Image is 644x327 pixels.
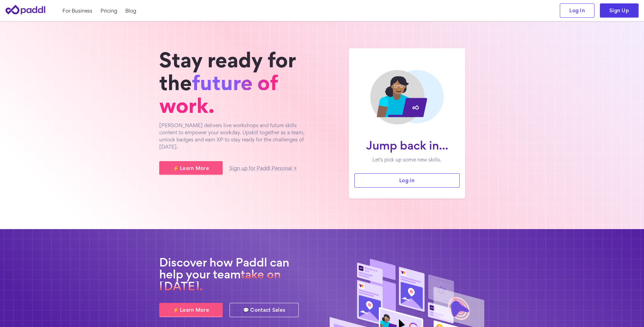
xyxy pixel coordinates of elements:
[62,7,92,14] a: For Business
[159,256,315,292] h2: Discover how Paddl can help your team
[159,303,223,317] a: ⚡ Learn More
[159,48,315,117] h1: Stay ready for the
[229,303,299,317] a: 💬 Contact Sales
[600,3,639,18] a: Sign Up
[159,75,278,113] span: future of work.
[354,173,460,188] a: Log in
[360,139,454,151] h1: Jump back in...
[159,122,315,150] p: [PERSON_NAME] delivers live workshops and future skills content to empower your workday. Upskill ...
[100,7,117,14] a: Pricing
[159,161,223,175] a: ⚡ Learn More
[125,7,136,14] a: Blog
[229,166,296,171] a: Sign up for Paddl Personal →
[560,3,594,18] a: Log In
[360,156,454,163] p: Let’s pick up some new skills.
